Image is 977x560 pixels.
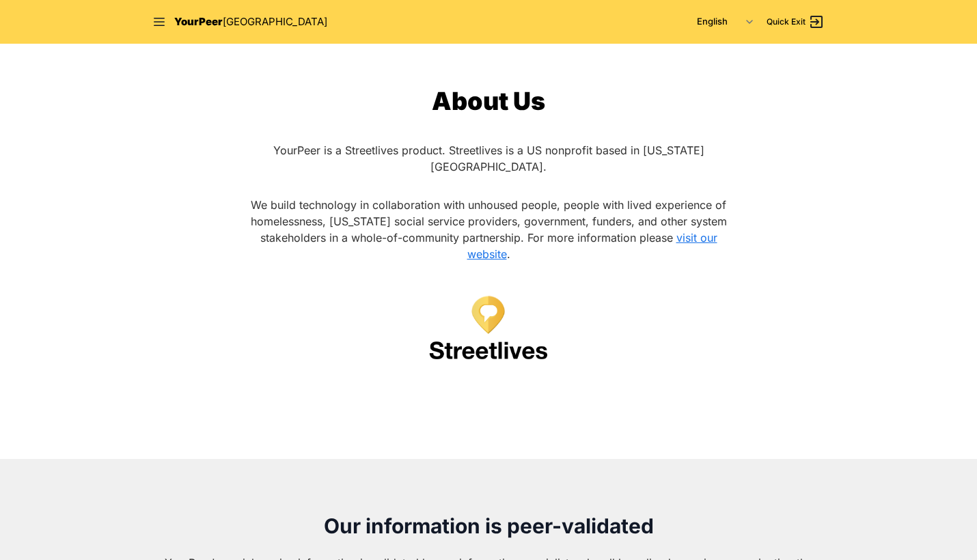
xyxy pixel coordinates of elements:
span: For more information please [527,231,673,244]
span: YourPeer [174,15,223,28]
span: . [507,247,510,261]
span: About Us [432,86,545,116]
span: Quick Exit [767,16,806,27]
span: Our information is peer-validated [324,514,654,538]
a: YourPeer[GEOGRAPHIC_DATA] [174,14,327,30]
a: Quick Exit [767,14,825,30]
span: YourPeer is a Streetlives product. Streetlives is a US nonprofit based in [US_STATE][GEOGRAPHIC_D... [273,143,704,173]
span: We build technology in collaboration with unhoused people, people with lived experience of homele... [251,198,727,244]
span: [GEOGRAPHIC_DATA] [223,15,327,28]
